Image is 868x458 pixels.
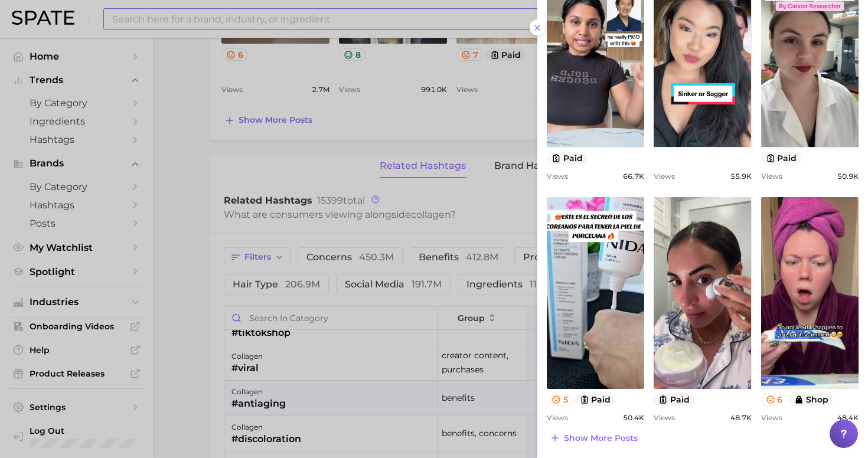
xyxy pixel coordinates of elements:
[564,433,638,443] span: Show more posts
[789,394,833,406] button: shop
[837,172,859,181] span: 50.9k
[730,172,752,181] span: 55.9k
[575,394,616,406] button: paid
[761,394,788,406] button: 6
[761,172,782,181] span: Views
[761,152,802,165] button: paid
[623,413,644,422] span: 50.4k
[547,172,568,181] span: Views
[623,172,644,181] span: 66.7k
[761,413,782,422] span: Views
[547,413,568,422] span: Views
[547,152,588,165] button: paid
[837,413,859,422] span: 48.4k
[547,394,573,406] button: 5
[654,394,694,406] button: paid
[654,413,675,422] span: Views
[730,413,752,422] span: 48.7k
[654,172,675,181] span: Views
[547,430,641,446] button: Show more posts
